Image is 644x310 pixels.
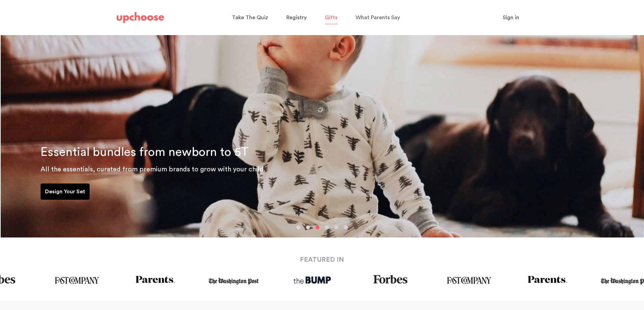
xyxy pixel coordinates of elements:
[45,188,85,196] p: Design Your Set
[232,11,270,24] a: Take The Quiz
[286,15,307,20] span: Registry
[325,11,339,24] a: Gifts
[356,15,400,20] span: What Parents Say
[300,256,344,263] strong: FEATURED IN
[232,15,268,20] span: Take The Quiz
[117,11,164,25] a: UpChoose
[325,15,337,20] span: Gifts
[41,146,249,158] span: Essential bundles from newborn to 5T
[503,15,519,20] span: Sign in
[117,12,164,23] img: UpChoose
[494,11,528,24] button: Sign in
[356,11,402,24] a: What Parents Say
[286,11,309,24] a: Registry
[41,164,637,175] p: All the essentials, curated from premium brands to grow with your child.
[41,184,90,200] a: Design Your Set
